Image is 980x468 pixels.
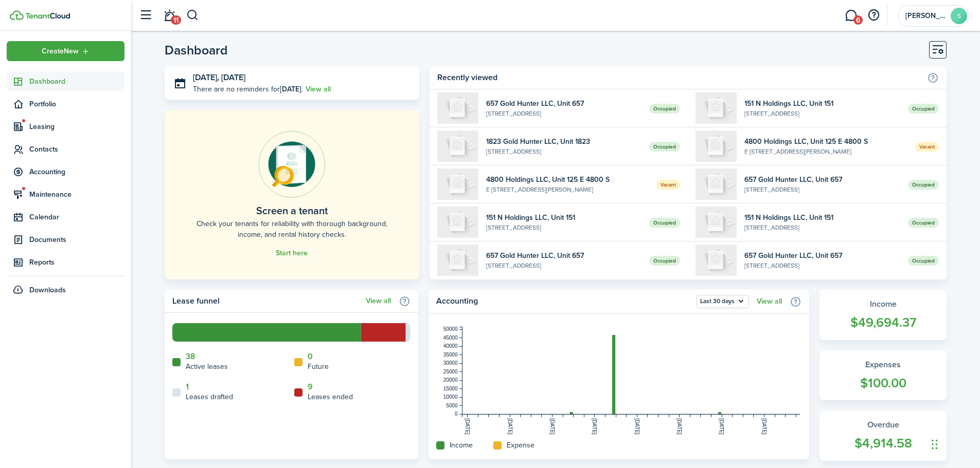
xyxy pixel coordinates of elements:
home-widget-title: Recently viewed [437,71,922,84]
button: Open menu [7,41,124,61]
img: 125 E 4800 S [437,169,478,200]
span: 6 [853,15,863,25]
widget-stats-title: Overdue [830,419,936,431]
a: Messaging [841,3,861,29]
iframe: Chat Widget [929,419,980,468]
home-widget-title: Expense [507,440,534,451]
tspan: 10000 [443,394,458,400]
home-placeholder-description: Check your tenants for reliability with thorough background, income, and rental history checks. [188,218,396,240]
h3: [DATE], [DATE] [193,71,412,84]
span: Reports [29,257,124,268]
a: 9 [308,382,313,391]
a: 0 [308,352,313,361]
span: Occupied [649,218,680,228]
span: Documents [29,234,124,245]
span: 11 [171,15,181,25]
a: View all [757,297,782,306]
widget-list-item-title: 151 N Holdings LLC, Unit 151 [744,212,900,223]
widget-list-item-description: [STREET_ADDRESS] [744,185,900,194]
span: Leasing [29,121,124,132]
tspan: 30000 [443,360,458,366]
span: Occupied [908,104,939,114]
widget-stats-count: $4,914.58 [830,434,936,453]
a: Dashboard [7,71,124,91]
span: Occupied [908,256,939,266]
span: Dashboard [29,76,124,87]
tspan: 25000 [443,369,458,375]
img: 125 E 4800 S [696,130,737,162]
widget-list-item-description: [STREET_ADDRESS] [486,109,642,118]
span: Downloads [29,285,66,295]
img: 657 [696,245,737,276]
widget-list-item-title: 657 Gold Hunter LLC, Unit 657 [744,174,900,185]
a: Expenses$100.00 [819,350,947,401]
home-widget-title: Future [308,361,329,372]
widget-list-item-description: E [STREET_ADDRESS][PERSON_NAME] [486,185,649,194]
span: Occupied [649,142,680,152]
img: 657 [437,92,478,124]
widget-list-item-description: [STREET_ADDRESS] [744,223,900,232]
home-widget-title: Active leases [186,361,228,372]
avatar-text: S [951,8,967,24]
img: 151 [696,207,737,238]
a: View all [366,297,391,305]
widget-list-item-title: 657 Gold Hunter LLC, Unit 657 [486,250,642,261]
tspan: 50000 [443,326,458,332]
a: Overdue$4,914.58 [819,410,947,461]
tspan: [DATE] [761,418,767,435]
span: Accounting [29,166,124,177]
span: Create New [42,48,79,55]
home-placeholder-title: Screen a tenant [256,203,328,218]
a: Reports [7,252,124,272]
img: Online payments [258,131,325,198]
widget-list-item-title: 4800 Holdings LLC, Unit 125 E 4800 S [744,136,907,147]
a: Start here [276,249,308,257]
a: Notifications [159,3,179,29]
widget-stats-title: Expenses [830,359,936,371]
a: View all [306,84,331,95]
button: Customise [929,41,947,59]
tspan: 45000 [443,335,458,341]
widget-list-item-title: 4800 Holdings LLC, Unit 125 E 4800 S [486,174,649,185]
span: Contacts [29,144,124,155]
home-widget-title: Lease funnel [172,295,361,307]
widget-list-item-description: E [STREET_ADDRESS][PERSON_NAME] [744,147,907,156]
tspan: [DATE] [507,418,513,435]
home-widget-title: Leases drafted [186,391,233,402]
widget-list-item-title: 151 N Holdings LLC, Unit 151 [486,212,642,223]
b: [DATE] [280,84,301,95]
button: Last 30 days [697,295,749,308]
widget-list-item-description: [STREET_ADDRESS] [486,261,642,270]
img: 657 [437,245,478,276]
widget-list-item-description: [STREET_ADDRESS] [486,147,642,156]
widget-list-item-title: 657 Gold Hunter LLC, Unit 657 [744,250,900,261]
span: Vacant [656,180,680,190]
widget-list-item-title: 151 N Holdings LLC, Unit 151 [744,98,900,109]
a: 1 [186,382,189,391]
widget-stats-count: $49,694.37 [830,313,936,332]
p: There are no reminders for . [193,84,303,95]
tspan: [DATE] [549,418,555,435]
widget-list-item-description: [STREET_ADDRESS] [486,223,642,232]
div: Drag [932,429,938,460]
tspan: 35000 [443,352,458,358]
tspan: [DATE] [676,418,682,435]
tspan: [DATE] [719,418,725,435]
widget-stats-count: $100.00 [830,373,936,393]
img: 1823 [437,130,478,162]
tspan: [DATE] [465,418,471,435]
span: Occupied [649,256,680,266]
button: Search [186,7,199,24]
a: Income$49,694.37 [819,290,947,340]
widget-list-item-title: 1823 Gold Hunter LLC, Unit 1823 [486,136,642,147]
tspan: 5000 [447,403,458,408]
span: Vacant [915,142,939,152]
tspan: 40000 [443,343,458,349]
tspan: 0 [455,411,458,417]
span: Occupied [908,218,939,228]
img: 151 [437,207,478,238]
span: Shelby [905,12,947,20]
home-widget-title: Accounting [436,295,691,308]
img: TenantCloud [10,10,24,20]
